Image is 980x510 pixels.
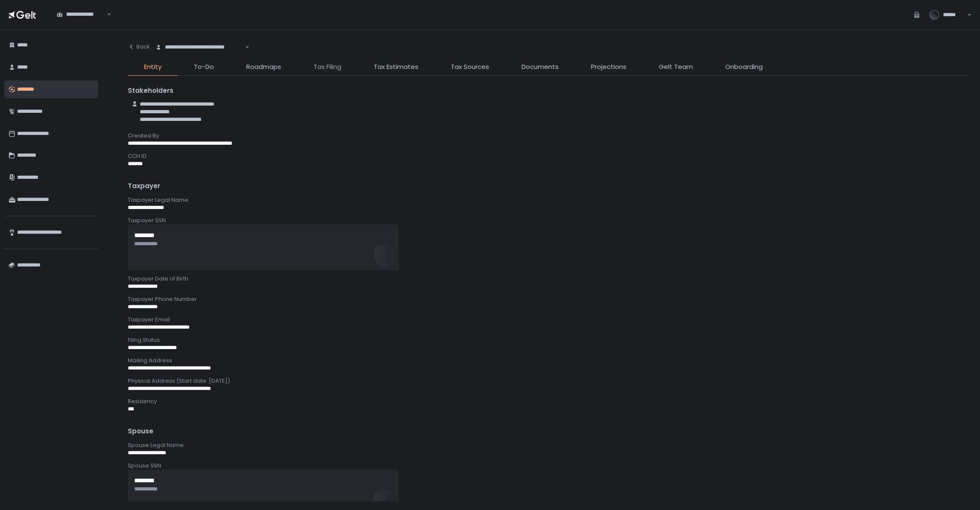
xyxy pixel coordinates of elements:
[51,6,111,23] div: Search for option
[451,62,489,72] span: Tax Sources
[128,196,968,204] div: Taxpayer Legal Name
[150,38,249,56] div: Search for option
[314,62,341,72] span: Tax Filing
[591,62,626,72] span: Projections
[144,62,161,72] span: Entity
[128,398,968,405] div: Residency
[128,427,968,436] div: Spouse
[246,62,281,72] span: Roadmaps
[128,441,968,449] div: Spouse Legal Name
[128,38,150,55] button: Back
[128,377,968,385] div: Physical Address (Start date: [DATE])
[128,181,968,191] div: Taxpayer
[725,62,763,72] span: Onboarding
[105,10,106,19] input: Search for option
[128,217,968,224] div: Taxpayer SSN
[522,62,559,72] span: Documents
[128,336,968,344] div: Filing Status
[374,62,418,72] span: Tax Estimates
[128,152,968,160] div: CCH ID
[128,295,968,303] div: Taxpayer Phone Number
[128,462,968,470] div: Spouse SSN
[128,357,968,364] div: Mailing Address
[128,43,150,51] div: Back
[128,316,968,324] div: Taxpayer Email
[128,275,968,283] div: Taxpayer Date of Birth
[659,62,693,72] span: Gelt Team
[128,86,968,96] div: Stakeholders
[194,62,214,72] span: To-Do
[128,132,968,140] div: Created By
